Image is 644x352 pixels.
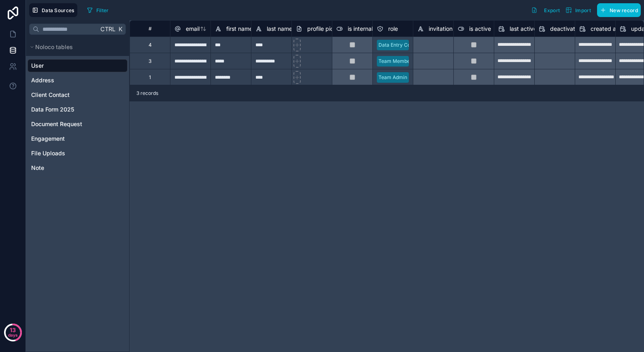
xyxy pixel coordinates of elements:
[117,26,123,32] span: K
[28,161,128,174] div: Note
[42,7,74,13] span: Data Sources
[31,135,65,143] span: Engagement
[8,329,18,341] p: days
[597,3,641,17] button: New record
[31,105,74,114] span: Data Form 2025
[226,25,253,33] span: first name
[10,326,16,334] p: 13
[388,25,398,33] span: role
[28,74,128,87] div: Address
[544,7,560,13] span: Export
[31,164,44,172] span: Note
[510,25,544,33] span: last active at
[29,3,77,17] button: Data Sources
[136,26,164,32] div: #
[149,74,151,81] div: 1
[31,76,54,84] span: Address
[186,25,200,33] span: email
[28,41,123,53] button: Noloco tables
[591,25,618,33] span: created at
[575,7,591,13] span: Import
[348,25,373,33] span: is internal
[26,38,129,178] div: scrollable content
[307,25,344,33] span: profile picture
[28,103,128,116] div: Data Form 2025
[31,120,82,128] span: Document Request
[28,147,128,160] div: File Uploads
[31,62,44,70] span: User
[149,42,152,48] div: 4
[31,149,65,157] span: File Uploads
[28,132,128,145] div: Engagement
[136,90,158,97] span: 3 records
[31,91,70,99] span: Client Contact
[378,41,431,49] div: Data Entry Coordinator
[610,7,638,13] span: New record
[378,74,407,81] div: Team Admin
[28,118,128,131] div: Document Request
[550,25,589,33] span: deactivated at
[28,88,128,101] div: Client Contact
[267,25,292,33] span: last name
[429,25,469,33] span: invitation token
[469,25,491,33] span: is active
[100,24,116,34] span: Ctrl
[28,59,128,72] div: User
[35,43,73,51] span: Noloco tables
[528,3,563,17] button: Export
[378,58,412,65] div: Team Member
[594,3,641,17] a: New record
[563,3,594,17] button: Import
[149,58,151,64] div: 3
[96,7,109,13] span: Filter
[84,4,112,16] button: Filter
